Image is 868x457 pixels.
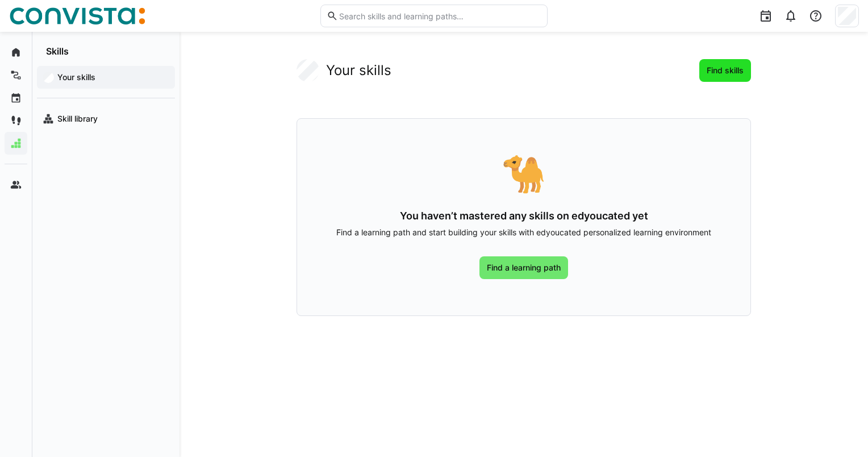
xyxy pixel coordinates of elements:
[338,11,541,21] input: Search skills and learning paths…
[333,227,714,238] p: Find a learning path and start building your skills with edyoucated personalized learning environ...
[699,59,751,82] button: Find skills
[485,262,562,273] span: Find a learning path
[333,210,714,222] h3: You haven’t mastered any skills on edyoucated yet
[705,65,745,76] span: Find skills
[333,155,714,192] div: 🐪
[479,256,568,279] a: Find a learning path
[326,62,391,79] h2: Your skills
